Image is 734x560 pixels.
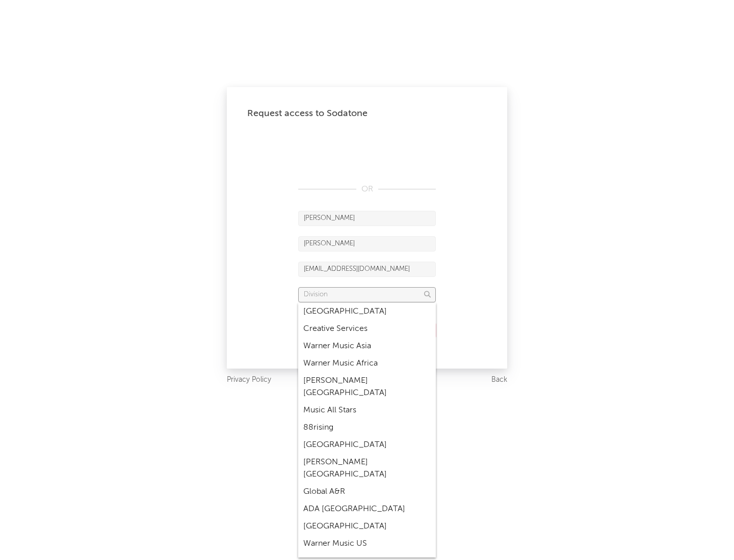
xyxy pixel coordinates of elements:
[227,374,271,386] a: Privacy Policy
[298,454,436,483] div: [PERSON_NAME] [GEOGRAPHIC_DATA]
[491,374,507,386] a: Back
[298,500,436,518] div: ADA [GEOGRAPHIC_DATA]
[298,303,436,320] div: [GEOGRAPHIC_DATA]
[298,518,436,535] div: [GEOGRAPHIC_DATA]
[298,320,436,338] div: Creative Services
[298,372,436,402] div: [PERSON_NAME] [GEOGRAPHIC_DATA]
[298,183,436,195] div: OR
[298,211,436,226] input: First Name
[298,402,436,419] div: Music All Stars
[298,355,436,372] div: Warner Music Africa
[298,236,436,251] input: Last Name
[298,535,436,552] div: Warner Music US
[298,287,436,302] input: Division
[247,107,487,120] div: Request access to Sodatone
[298,436,436,454] div: [GEOGRAPHIC_DATA]
[298,419,436,436] div: 88rising
[298,338,436,355] div: Warner Music Asia
[298,262,436,277] input: Email
[298,483,436,500] div: Global A&R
